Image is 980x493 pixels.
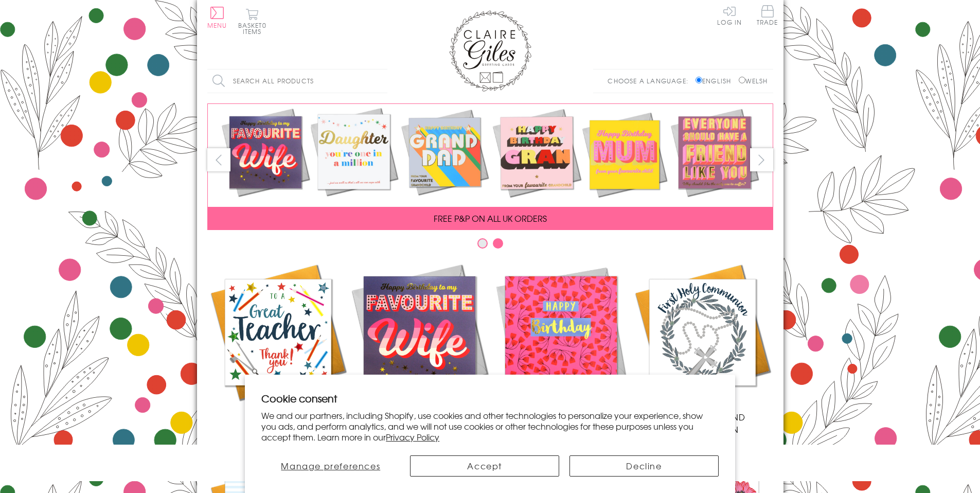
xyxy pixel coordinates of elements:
button: Decline [569,455,719,477]
p: Choose a language: [608,76,693,85]
button: Manage preferences [261,455,400,477]
span: 0 items [243,21,266,36]
button: Menu [207,7,227,28]
button: Basket0 items [238,8,266,34]
a: Privacy Policy [386,431,439,443]
a: Log In [717,5,742,25]
a: Communion and Confirmation [632,261,773,435]
label: Welsh [739,76,768,85]
input: Search [377,69,387,93]
p: We and our partners, including Shopify, use cookies and other technologies to personalize your ex... [261,410,719,442]
button: Carousel Page 1 [477,238,488,249]
div: Carousel Pagination [207,238,773,254]
a: New Releases [349,261,490,423]
h2: Cookie consent [261,391,719,406]
a: Academic [207,261,349,423]
input: Welsh [739,77,745,83]
input: English [696,77,702,83]
a: Birthdays [490,261,632,423]
button: Carousel Page 2 (Current Slide) [493,238,503,249]
a: Trade [757,5,778,27]
label: English [696,76,736,85]
input: Search all products [207,69,387,93]
span: Menu [207,21,227,30]
button: prev [207,148,230,171]
span: Manage preferences [281,460,380,472]
button: Accept [410,455,559,477]
img: Claire Giles Greetings Cards [449,10,531,92]
span: Trade [757,5,778,25]
button: next [750,148,773,171]
span: FREE P&P ON ALL UK ORDERS [434,212,547,224]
